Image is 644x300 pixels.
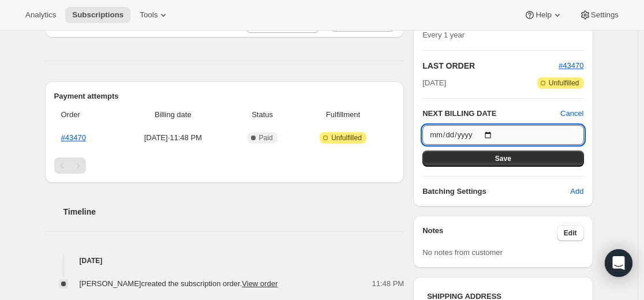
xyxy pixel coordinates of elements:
[422,186,570,197] h6: Batching Settings
[422,248,503,257] span: No notes from customer
[572,7,626,23] button: Settings
[140,10,158,20] span: Tools
[422,108,560,119] h2: NEXT BILLING DATE
[259,133,273,142] span: Paid
[557,225,584,241] button: Edit
[54,157,395,174] nav: Pagination
[605,249,632,277] div: Open Intercom Messenger
[549,78,579,88] span: Unfulfilled
[372,278,405,290] span: 11:48 PM
[422,60,559,72] h2: LAST ORDER
[63,206,405,217] h2: Timeline
[517,7,570,23] button: Help
[72,10,123,20] span: Subscriptions
[331,133,362,142] span: Unfulfilled
[422,31,465,39] span: Every 1 year
[242,279,278,288] a: View order
[18,7,63,23] button: Analytics
[61,133,86,142] a: #43470
[422,225,557,241] h3: Notes
[563,182,590,201] button: Add
[591,10,619,20] span: Settings
[495,154,511,163] span: Save
[45,255,405,267] h4: [DATE]
[119,132,226,144] span: [DATE] · 11:48 PM
[133,7,176,23] button: Tools
[570,186,583,197] span: Add
[119,109,226,121] span: Billing date
[25,10,56,20] span: Analytics
[54,91,395,102] h2: Payment attempts
[560,108,583,119] button: Cancel
[298,109,388,121] span: Fulfillment
[422,77,446,89] span: [DATE]
[559,61,583,70] a: #43470
[536,10,551,20] span: Help
[564,228,577,238] span: Edit
[559,60,583,72] button: #43470
[54,102,117,127] th: Order
[65,7,130,23] button: Subscriptions
[422,151,583,167] button: Save
[80,279,278,288] span: [PERSON_NAME] created the subscription order.
[233,109,291,121] span: Status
